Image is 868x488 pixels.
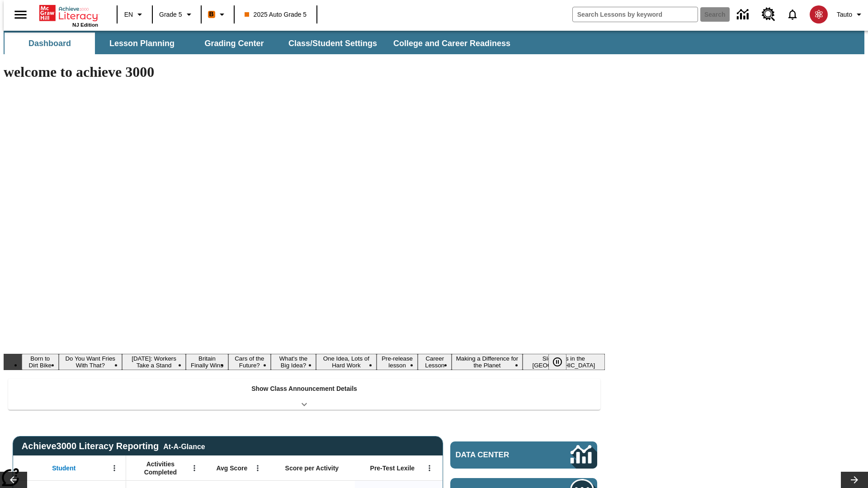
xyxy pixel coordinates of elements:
div: Home [39,3,98,28]
p: Show Class Announcement Details [251,384,357,394]
button: Slide 6 What's the Big Idea? [271,354,316,370]
div: SubNavbar [4,33,519,54]
span: Achieve3000 Literacy Reporting [22,441,205,451]
button: Slide 7 One Idea, Lots of Hard Work [316,354,377,370]
span: Grade 5 [159,10,182,19]
button: Slide 1 Born to Dirt Bike [22,354,59,370]
button: Slide 3 Labor Day: Workers Take a Stand [122,354,186,370]
span: Student [52,464,75,472]
button: Language: EN, Select a language [120,6,149,23]
a: Notifications [781,3,804,26]
span: 2025 Auto Grade 5 [245,10,307,19]
button: Slide 9 Career Lesson [418,354,452,370]
button: Open Menu [188,461,201,475]
a: Resource Center, Will open in new tab [756,2,781,27]
button: Slide 5 Cars of the Future? [228,354,271,370]
span: Pre-Test Lexile [370,464,415,472]
button: Slide 10 Making a Difference for the Planet [452,354,523,370]
span: Activities Completed [131,460,190,476]
a: Data Center [731,2,756,27]
button: Select a new avatar [804,3,833,26]
button: Open Menu [251,461,264,475]
span: Data Center [456,450,540,460]
button: Lesson carousel, Next [841,472,868,488]
button: Slide 4 Britain Finally Wins [186,354,228,370]
button: Open side menu [7,1,34,28]
div: At-A-Glance [163,441,205,451]
span: EN [124,10,133,19]
button: Slide 2 Do You Want Fries With That? [59,354,122,370]
span: Score per Activity [285,464,339,472]
div: SubNavbar [4,31,864,54]
button: Grading Center [189,33,279,54]
h1: welcome to achieve 3000 [4,64,605,80]
span: Tauto [837,10,852,19]
a: Data Center [450,441,597,469]
button: Dashboard [5,33,95,54]
button: Pause [548,354,566,370]
button: Open Menu [108,461,121,475]
span: B [209,9,214,20]
span: NJ Edition [72,22,98,28]
button: Slide 11 Sleepless in the Animal Kingdom [523,354,605,370]
button: Grade: Grade 5, Select a grade [156,6,198,23]
div: Show Class Announcement Details [8,379,600,410]
button: Class/Student Settings [281,33,384,54]
a: Home [39,4,98,22]
button: Lesson Planning [97,33,187,54]
input: search field [573,7,698,22]
img: avatar image [810,5,828,23]
div: Pause [548,354,576,370]
button: Slide 8 Pre-release lesson [377,354,418,370]
button: College and Career Readiness [386,33,518,54]
button: Profile/Settings [833,6,868,23]
button: Boost Class color is orange. Change class color [204,6,231,23]
span: Avg Score [216,464,247,472]
button: Open Menu [423,461,436,475]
